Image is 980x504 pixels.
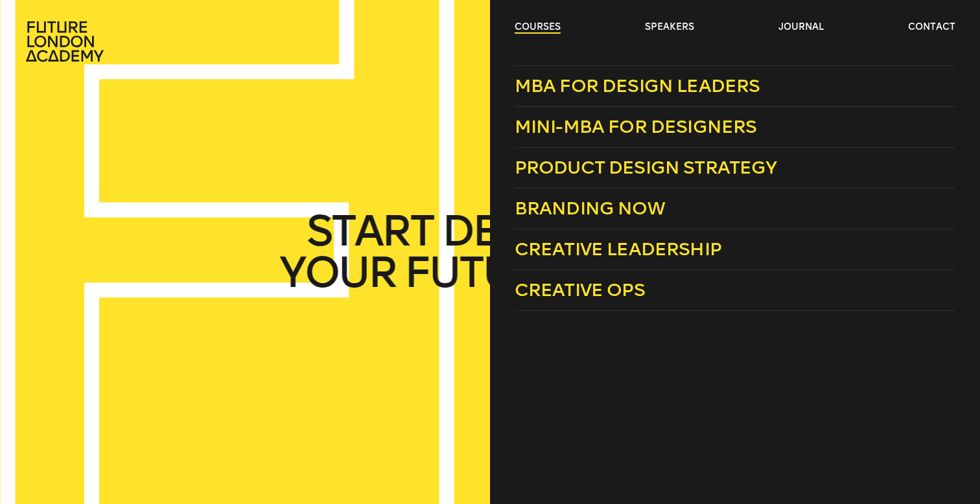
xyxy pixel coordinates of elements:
[778,21,824,34] a: journal
[515,116,757,137] span: Mini-MBA for Designers
[515,279,645,301] span: Creative Ops
[515,148,955,189] a: Product Design Strategy
[515,198,665,219] span: Branding Now
[515,21,561,34] a: courses
[515,238,721,260] span: Creative Leadership
[645,21,694,34] a: speakers
[515,157,777,178] span: Product Design Strategy
[515,75,760,97] span: MBA for Design Leaders
[515,229,955,270] a: Creative Leadership
[515,65,955,107] a: MBA for Design Leaders
[515,107,955,148] a: Mini-MBA for Designers
[515,270,955,311] a: Creative Ops
[908,21,955,34] a: contact
[515,189,955,229] a: Branding Now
